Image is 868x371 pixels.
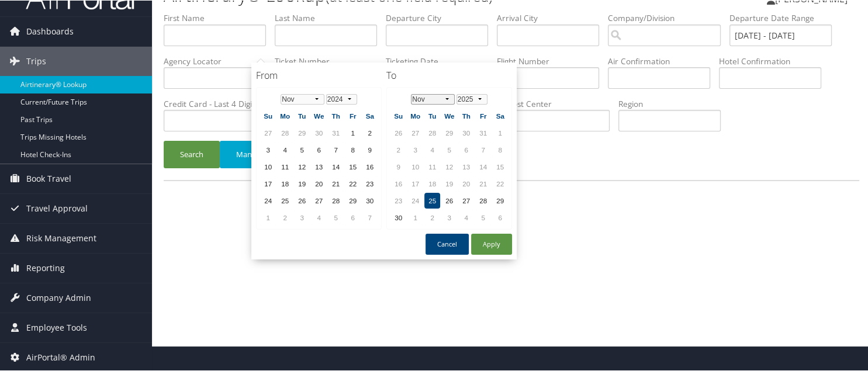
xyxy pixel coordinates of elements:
[294,209,310,225] td: 3
[407,192,423,208] td: 24
[362,175,378,191] td: 23
[424,158,440,174] td: 11
[260,108,276,123] th: Su
[424,141,440,157] td: 4
[328,141,344,157] td: 7
[492,158,508,174] td: 15
[345,175,361,191] td: 22
[441,192,457,208] td: 26
[26,223,96,252] span: Risk Management
[729,12,841,23] label: Departure Date Range
[497,55,608,67] label: Flight Number
[492,175,508,191] td: 22
[328,158,344,174] td: 14
[424,192,440,208] td: 25
[345,209,361,225] td: 6
[458,175,474,191] td: 20
[458,108,474,123] th: Th
[424,124,440,140] td: 28
[260,175,276,191] td: 17
[386,55,497,67] label: Ticketing Date
[407,158,423,174] td: 10
[294,108,310,123] th: Tu
[277,192,293,208] td: 25
[390,209,406,225] td: 30
[26,46,46,75] span: Trips
[492,141,508,157] td: 8
[362,141,378,157] td: 9
[618,98,729,109] label: Region
[390,141,406,157] td: 2
[492,192,508,208] td: 29
[260,124,276,140] td: 27
[458,141,474,157] td: 6
[458,192,474,208] td: 27
[311,175,327,191] td: 20
[26,193,88,223] span: Travel Approval
[277,158,293,174] td: 11
[386,68,512,81] h4: To
[475,158,491,174] td: 14
[260,209,276,225] td: 1
[277,108,293,123] th: Mo
[260,192,276,208] td: 24
[424,108,440,123] th: Tu
[345,158,361,174] td: 15
[277,141,293,157] td: 4
[275,12,386,23] label: Last Name
[471,233,512,254] button: Apply
[458,209,474,225] td: 4
[407,124,423,140] td: 27
[164,12,275,23] label: First Name
[426,233,469,254] button: Cancel
[441,209,457,225] td: 3
[362,192,378,208] td: 30
[277,175,293,191] td: 18
[294,141,310,157] td: 5
[311,192,327,208] td: 27
[424,175,440,191] td: 18
[407,141,423,157] td: 3
[475,124,491,140] td: 31
[390,175,406,191] td: 16
[507,98,618,109] label: Cost Center
[390,158,406,174] td: 9
[260,158,276,174] td: 10
[492,108,508,123] th: Sa
[220,140,327,168] button: Manage Search Fields
[386,12,497,23] label: Departure City
[260,141,276,157] td: 3
[441,141,457,157] td: 5
[328,175,344,191] td: 21
[719,55,830,67] label: Hotel Confirmation
[407,209,423,225] td: 1
[492,209,508,225] td: 6
[424,209,440,225] td: 2
[345,108,361,123] th: Fr
[275,55,386,67] label: Ticket Number
[311,108,327,123] th: We
[407,175,423,191] td: 17
[328,192,344,208] td: 28
[362,209,378,225] td: 7
[256,68,382,81] h4: From
[475,141,491,157] td: 7
[164,98,275,109] label: Credit Card - Last 4 Digits
[294,192,310,208] td: 26
[294,158,310,174] td: 12
[441,175,457,191] td: 19
[497,12,608,23] label: Arrival City
[458,158,474,174] td: 13
[311,158,327,174] td: 13
[294,175,310,191] td: 19
[475,108,491,123] th: Fr
[26,253,65,282] span: Reporting
[277,209,293,225] td: 2
[362,158,378,174] td: 16
[26,164,71,193] span: Book Travel
[390,124,406,140] td: 26
[345,124,361,140] td: 1
[608,12,729,23] label: Company/Division
[328,124,344,140] td: 31
[475,209,491,225] td: 5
